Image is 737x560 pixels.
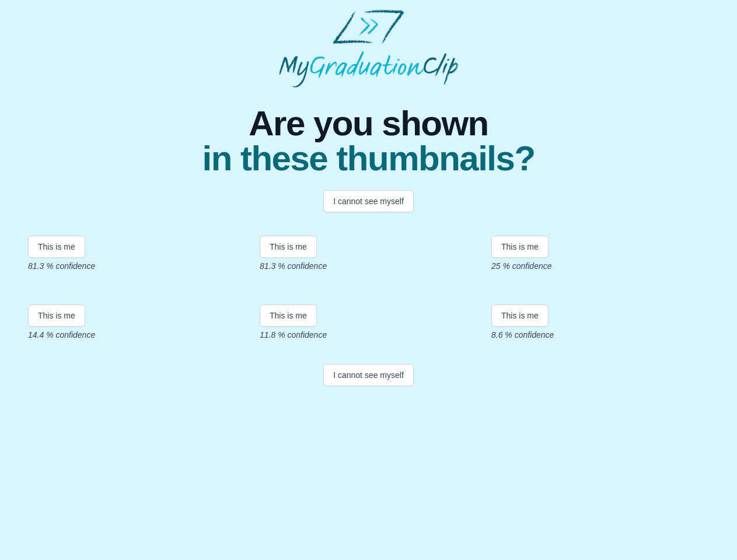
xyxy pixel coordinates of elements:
button: This is me [491,304,549,327]
span: Are you shown [202,106,535,141]
button: I cannot see myself [323,190,414,212]
button: I cannot see myself [323,364,414,386]
img: MyGraduationClip [279,9,459,87]
p: 8.6 % confidence [491,329,709,341]
button: This is me [260,304,317,327]
button: This is me [260,236,317,258]
p: 25 % confidence [491,260,709,272]
button: This is me [28,304,85,327]
button: This is me [491,236,549,258]
p: 11.8 % confidence [260,329,477,341]
span: in these thumbnails? [202,141,535,176]
button: This is me [28,236,85,258]
p: 81.3 % confidence [28,260,246,272]
p: 14.4 % confidence [28,329,246,341]
p: 81.3 % confidence [260,260,477,272]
